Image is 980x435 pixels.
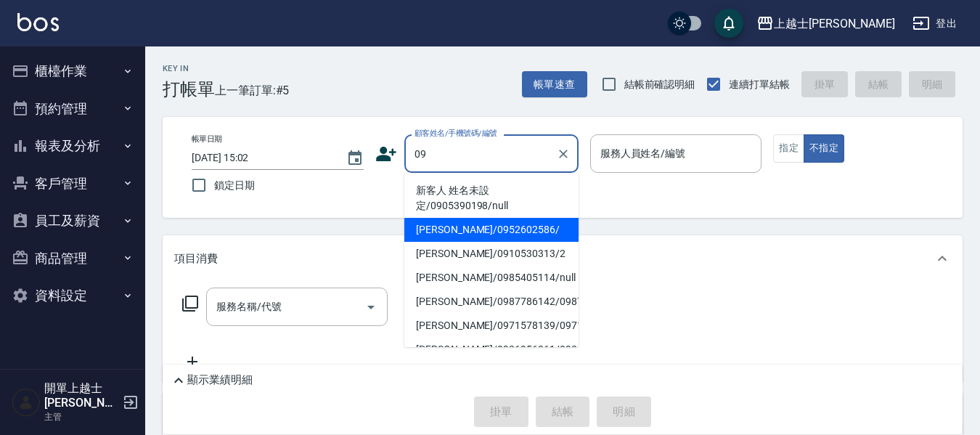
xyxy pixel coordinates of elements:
li: [PERSON_NAME]/0926956061/0926956061 [404,338,579,362]
h5: 開單上越士[PERSON_NAME] [44,381,118,410]
button: Clear [553,144,573,164]
div: 上越士[PERSON_NAME] [774,15,895,33]
label: 顧客姓名/手機號碼/編號 [415,128,497,139]
li: [PERSON_NAME]/0971578139/0971578139 [404,314,579,338]
button: 商品管理 [6,240,139,277]
img: Person [12,388,41,417]
p: 項目消費 [174,251,218,267]
button: Choose date, selected date is 2025-10-06 [338,141,372,176]
span: 結帳前確認明細 [624,77,695,92]
button: save [714,9,743,38]
button: 客戶管理 [6,165,139,203]
p: 顯示業績明細 [187,373,253,388]
input: YYYY/MM/DD hh:mm [192,146,332,170]
h3: 打帳單 [163,79,215,99]
li: [PERSON_NAME]/0985405114/null [404,266,579,290]
button: 報表及分析 [6,127,139,165]
img: Logo [17,13,59,31]
button: 預約管理 [6,90,139,128]
button: 登出 [907,10,963,37]
h2: Key In [163,64,215,73]
li: [PERSON_NAME]/0910530313/2 [404,242,579,266]
button: 員工及薪資 [6,202,139,240]
span: 上一筆訂單:#5 [215,81,290,99]
div: 項目消費 [163,235,963,282]
li: [PERSON_NAME]/0987786142/0987786142 [404,290,579,314]
button: 帳單速查 [522,71,587,98]
button: Open [359,296,383,319]
span: 鎖定日期 [214,178,255,193]
button: 資料設定 [6,277,139,314]
button: 櫃檯作業 [6,52,139,90]
button: 不指定 [804,134,844,163]
li: 新客人 姓名未設定/0905390198/null [404,179,579,218]
label: 帳單日期 [192,134,222,145]
button: 上越士[PERSON_NAME] [751,9,901,38]
button: 指定 [773,134,804,163]
p: 主管 [44,410,118,423]
li: [PERSON_NAME]/0952602586/ [404,218,579,242]
span: 連續打單結帳 [729,77,790,92]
